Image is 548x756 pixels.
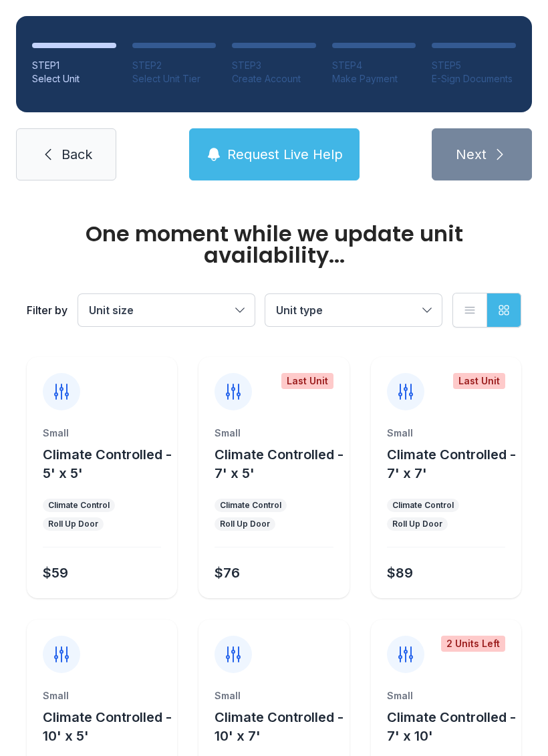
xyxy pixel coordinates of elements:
[392,500,454,511] div: Climate Control
[32,72,116,86] div: Select Unit
[232,72,316,86] div: Create Account
[281,373,333,389] div: Last Unit
[276,303,323,317] span: Unit type
[432,59,516,72] div: STEP 5
[392,519,442,529] div: Roll Up Door
[387,447,516,481] span: Climate Controlled - 7' x 7'
[387,426,505,440] div: Small
[89,303,134,317] span: Unit size
[387,445,516,483] button: Climate Controlled - 7' x 7'
[215,447,344,481] span: Climate Controlled - 7' x 5'
[61,145,92,164] span: Back
[387,563,413,582] div: $89
[132,72,217,86] div: Select Unit Tier
[220,519,270,529] div: Roll Up Door
[215,426,333,440] div: Small
[432,72,516,86] div: E-Sign Documents
[43,708,172,745] button: Climate Controlled - 10' x 5'
[43,563,68,582] div: $59
[43,426,161,440] div: Small
[43,445,172,483] button: Climate Controlled - 5' x 5'
[387,708,516,745] button: Climate Controlled - 7' x 10'
[387,689,505,703] div: Small
[43,689,161,703] div: Small
[132,59,217,72] div: STEP 2
[441,636,505,652] div: 2 Units Left
[265,294,442,326] button: Unit type
[215,563,240,582] div: $76
[215,445,344,483] button: Climate Controlled - 7' x 5'
[48,519,98,529] div: Roll Up Door
[27,302,67,318] div: Filter by
[215,709,344,744] span: Climate Controlled - 10' x 7'
[220,500,281,511] div: Climate Control
[215,689,333,703] div: Small
[27,223,521,266] div: One moment while we update unit availability...
[387,709,516,744] span: Climate Controlled - 7' x 10'
[227,145,343,164] span: Request Live Help
[78,294,255,326] button: Unit size
[453,373,505,389] div: Last Unit
[332,72,416,86] div: Make Payment
[456,145,487,164] span: Next
[43,447,172,481] span: Climate Controlled - 5' x 5'
[332,59,416,72] div: STEP 4
[48,500,110,511] div: Climate Control
[43,709,172,744] span: Climate Controlled - 10' x 5'
[32,59,116,72] div: STEP 1
[232,59,316,72] div: STEP 3
[215,708,344,745] button: Climate Controlled - 10' x 7'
